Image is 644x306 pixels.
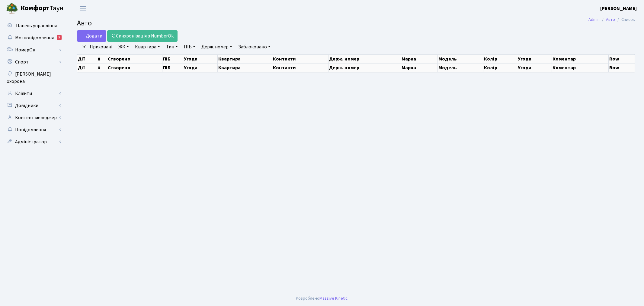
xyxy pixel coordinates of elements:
th: Угода [183,63,218,72]
a: Клієнти [3,87,63,99]
a: Приховані [87,42,115,52]
th: Коментар [552,63,608,72]
div: Розроблено . [296,295,348,302]
a: Повідомлення [3,124,63,136]
th: # [97,63,107,72]
th: Угода [517,54,552,63]
span: Авто [77,18,92,28]
a: Панель управління [3,20,63,32]
a: Контент менеджер [3,112,63,124]
th: Квартира [218,63,272,72]
th: Марка [401,54,437,63]
th: Марка [401,63,437,72]
a: Admin [588,16,600,23]
th: ПІБ [162,54,183,63]
a: Квартира [133,42,162,52]
span: Таун [21,3,63,14]
a: НомерОк [3,44,63,56]
b: [PERSON_NAME] [600,5,637,12]
th: Контакти [272,63,328,72]
a: Адміністратор [3,136,63,148]
b: Комфорт [21,3,50,13]
img: logo.png [6,2,18,15]
span: Додати [81,33,102,39]
th: Модель [437,63,483,72]
th: Створено [107,63,162,72]
th: Коментар [552,54,608,63]
a: Спорт [3,56,63,68]
a: Мої повідомлення5 [3,32,63,44]
a: ПІБ [181,42,198,52]
th: Держ. номер [328,54,401,63]
a: ЖК [116,42,131,52]
th: Row [608,54,635,63]
th: Угода [517,63,552,72]
div: 5 [57,35,62,40]
th: Квартира [218,54,272,63]
a: Заблоковано [236,42,273,52]
a: [PERSON_NAME] охорона [3,68,63,87]
a: Синхронізація з NumberOk [107,30,178,42]
span: Мої повідомлення [15,34,54,41]
th: # [97,54,107,63]
nav: breadcrumb [579,13,644,26]
th: Створено [107,54,162,63]
th: Контакти [272,54,328,63]
th: Колір [483,54,517,63]
a: Держ. номер [199,42,235,52]
th: ПІБ [162,63,183,72]
th: Модель [437,54,483,63]
li: Список [615,16,635,23]
span: Панель управління [16,22,57,29]
th: Держ. номер [328,63,401,72]
a: Massive Kinetic [319,295,348,301]
a: [PERSON_NAME] [600,5,637,12]
a: Авто [606,16,615,23]
th: Колір [483,63,517,72]
button: Переключити навігацію [75,3,91,13]
th: Угода [183,54,218,63]
th: Дії [77,63,97,72]
a: Тип [164,42,180,52]
th: Дії [77,54,97,63]
a: Додати [77,30,106,42]
th: Row [608,63,635,72]
a: Довідники [3,99,63,112]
